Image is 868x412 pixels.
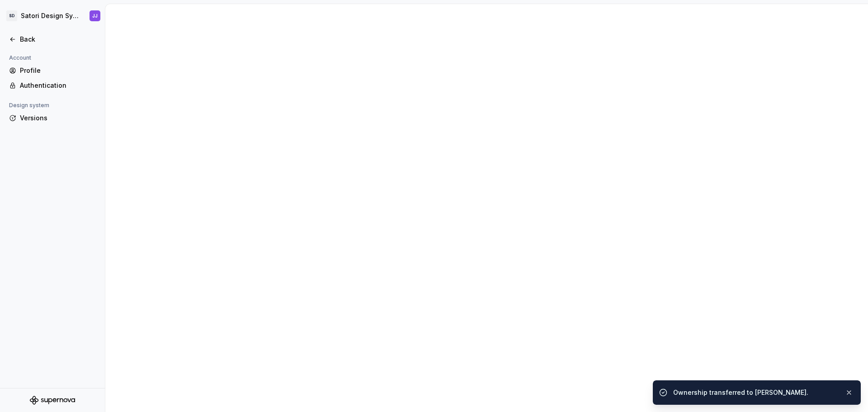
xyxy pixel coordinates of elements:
button: SDSatori Design SystemJJ [2,6,103,26]
div: Versions [20,114,96,123]
a: Profile [5,63,99,78]
a: Versions [5,111,99,125]
div: Satori Design System [21,11,79,20]
div: JJ [92,12,98,19]
a: Authentication [5,78,99,93]
div: Account [5,52,35,63]
div: SD [6,10,17,21]
a: Back [5,32,99,47]
div: Design system [5,100,53,111]
div: Ownership transferred to [PERSON_NAME]. [673,388,838,397]
svg: Supernova Logo [30,396,75,405]
div: Authentication [20,81,96,90]
div: Profile [20,66,96,75]
div: Back [20,35,96,44]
